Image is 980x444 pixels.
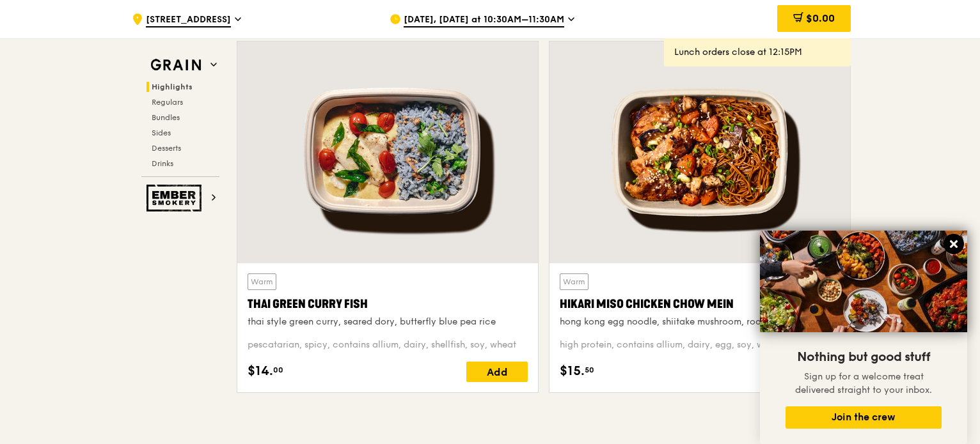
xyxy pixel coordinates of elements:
[466,362,528,382] div: Add
[248,316,528,328] div: thai style green curry, seared dory, butterfly blue pea rice
[944,234,964,254] button: Close
[560,362,585,381] span: $15.
[560,316,840,328] div: hong kong egg noodle, shiitake mushroom, roasted carrot
[248,339,528,351] div: pescatarian, spicy, contains allium, dairy, shellfish, soy, wheat
[795,371,932,395] span: Sign up for a welcome treat delivered straight to your inbox.
[152,98,183,107] span: Regulars
[152,128,171,137] span: Sides
[674,46,841,59] div: Lunch orders close at 12:15PM
[786,406,942,429] button: Join the crew
[152,113,180,122] span: Bundles
[404,13,564,27] span: [DATE], [DATE] at 10:30AM–11:30AM
[806,12,835,24] span: $0.00
[152,82,193,91] span: Highlights
[560,273,589,290] div: Warm
[248,273,276,290] div: Warm
[146,13,231,27] span: [STREET_ADDRESS]
[273,365,283,375] span: 00
[797,349,930,365] span: Nothing but good stuff
[760,231,967,332] img: DSC07876-Edit02-Large.jpeg
[560,295,840,313] div: Hikari Miso Chicken Chow Mein
[152,144,181,153] span: Desserts
[152,159,173,168] span: Drinks
[248,295,528,313] div: Thai Green Curry Fish
[146,185,205,211] img: Ember Smokery web logo
[146,54,205,77] img: Grain web logo
[248,362,273,381] span: $14.
[585,365,594,375] span: 50
[560,339,840,351] div: high protein, contains allium, dairy, egg, soy, wheat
